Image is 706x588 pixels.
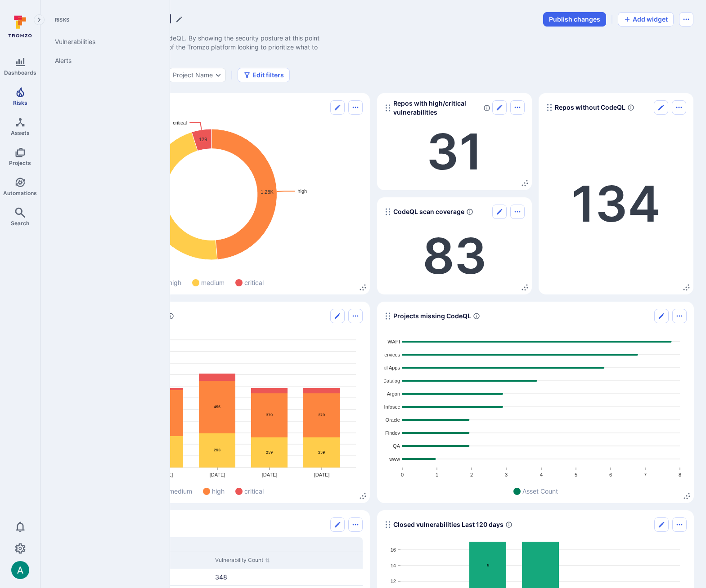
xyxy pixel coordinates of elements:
[393,520,504,529] span: Closed vulnerabilities Last 120 days
[330,517,345,532] button: Edit
[389,456,400,462] text: www
[157,472,173,477] text: [DATE]
[244,486,264,496] span: critical
[492,100,507,115] button: Edit
[377,197,532,294] div: Widget
[393,443,400,449] text: QA
[201,278,225,287] span: medium
[53,302,370,503] div: Widget
[13,99,27,106] span: Risks
[11,561,29,579] div: Arjan Dehar
[11,129,30,136] span: Assets
[672,100,686,115] button: Options menu
[487,563,489,567] text: 6
[505,472,508,477] text: 3
[391,579,396,584] text: 12
[679,472,681,477] text: 8
[215,573,227,581] a: 348
[555,103,625,112] span: Repos without CodeQL
[210,472,225,477] text: [DATE]
[470,472,473,477] text: 2
[215,71,222,79] button: Expand dropdown
[609,472,612,477] text: 6
[244,278,264,287] span: critical
[314,472,330,477] text: [DATE]
[679,12,693,27] button: Dashboard menu
[318,450,325,454] text: 259
[3,190,37,196] span: Automations
[169,278,181,287] span: high
[212,486,225,496] span: high
[387,339,400,344] text: WAPI
[387,391,400,396] text: Argon
[348,309,363,323] button: Options menu
[4,69,36,76] span: Dashboards
[510,205,525,219] button: Options menu
[34,14,45,25] button: Expand navigation menu
[175,16,183,23] button: Edit title
[48,32,159,51] a: Vulnerabilities
[383,378,400,383] text: Catalog
[318,413,325,417] text: 379
[48,16,159,23] span: Risks
[169,486,192,496] span: medium
[48,51,159,70] a: Alerts
[543,12,606,27] button: Publish changes
[9,160,31,166] span: Projects
[375,365,400,370] text: Retail Apps
[436,472,438,477] text: 1
[214,448,220,452] text: 293
[330,100,345,115] button: Edit
[386,417,400,423] text: Oracle
[393,99,481,117] span: Repos with high/critical vulnerabilities
[211,569,363,585] div: Cell for Vulnerability Count
[391,547,396,552] text: 16
[385,430,400,436] text: Findev
[575,472,577,477] text: 5
[36,16,42,24] i: Expand navigation menu
[214,405,220,409] text: 455
[427,121,483,182] a: 31
[393,207,464,216] span: CodeQL scan coverage
[377,93,532,190] div: Widget
[348,100,363,115] button: Options menu
[53,34,322,61] span: Edit description
[215,556,270,565] button: Sort by Vulnerability Count
[539,93,693,294] div: Widget
[571,174,661,234] a: 134
[391,563,396,568] text: 14
[644,472,647,477] text: 7
[266,450,273,454] text: 259
[654,517,669,532] button: Edit
[53,93,370,294] div: Widget
[330,309,345,323] button: Edit
[173,120,187,125] text: critical
[393,312,471,321] span: Projects missing CodeQL
[540,472,543,477] text: 4
[377,302,694,503] div: Widget
[173,71,213,79] button: Project Name
[618,12,674,27] button: Add widget
[492,205,507,219] button: Edit
[423,226,487,286] a: 83
[510,100,525,115] button: Options menu
[384,404,400,410] text: Infosec
[672,309,687,323] button: Options menu
[401,472,404,477] text: 0
[266,413,273,417] text: 379
[672,517,687,532] button: Options menu
[11,561,29,579] img: ACg8ocLSa5mPYBaXNx3eFu_EmspyJX0laNWN7cXOFirfQ7srZveEpg=s96-c
[654,309,669,323] button: Edit
[262,472,278,477] text: [DATE]
[522,486,558,496] span: Asset Count
[654,100,668,115] button: Edit
[11,220,29,227] span: Search
[238,68,290,82] button: Edit filters
[348,517,363,532] button: Options menu
[297,188,307,194] text: high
